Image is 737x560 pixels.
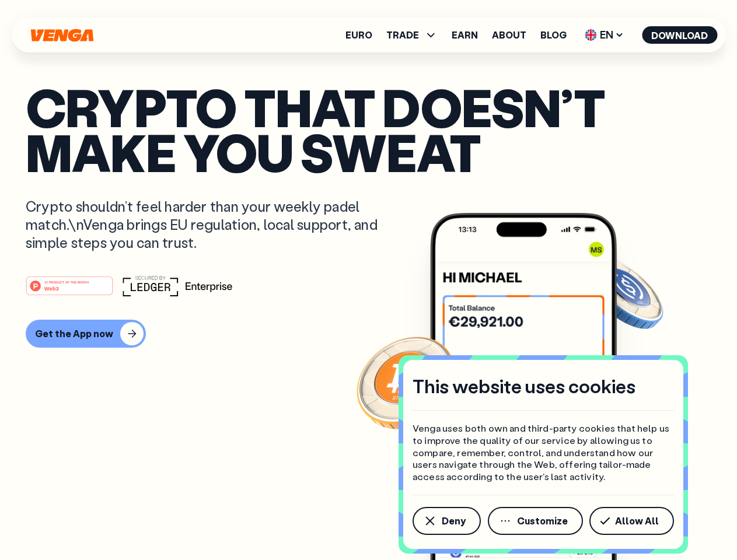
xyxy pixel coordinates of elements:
tspan: #1 PRODUCT OF THE MONTH [44,280,89,283]
span: TRADE [386,28,438,42]
img: USDC coin [582,251,666,335]
a: Earn [452,30,478,40]
a: Blog [540,30,567,40]
tspan: Web3 [44,285,59,291]
a: Euro [345,30,372,40]
h4: This website uses cookies [413,374,635,398]
button: Download [642,26,717,44]
p: Venga uses both own and third-party cookies that help us to improve the quality of our service by... [413,422,674,483]
span: EN [581,26,628,44]
button: Get the App now [26,320,146,348]
span: Customize [517,516,568,526]
div: Get the App now [35,328,113,339]
a: Get the App now [26,320,711,348]
img: flag-uk [585,29,596,41]
button: Deny [413,507,481,535]
span: Allow All [615,516,659,526]
span: TRADE [386,30,419,40]
img: Bitcoin [354,330,459,435]
p: Crypto shouldn’t feel harder than your weekly padel match.\nVenga brings EU regulation, local sup... [26,197,394,252]
p: Crypto that doesn’t make you sweat [26,85,711,174]
a: #1 PRODUCT OF THE MONTHWeb3 [26,283,113,298]
a: About [492,30,526,40]
svg: Home [29,29,95,42]
button: Customize [488,507,583,535]
span: Deny [442,516,466,526]
button: Allow All [589,507,674,535]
